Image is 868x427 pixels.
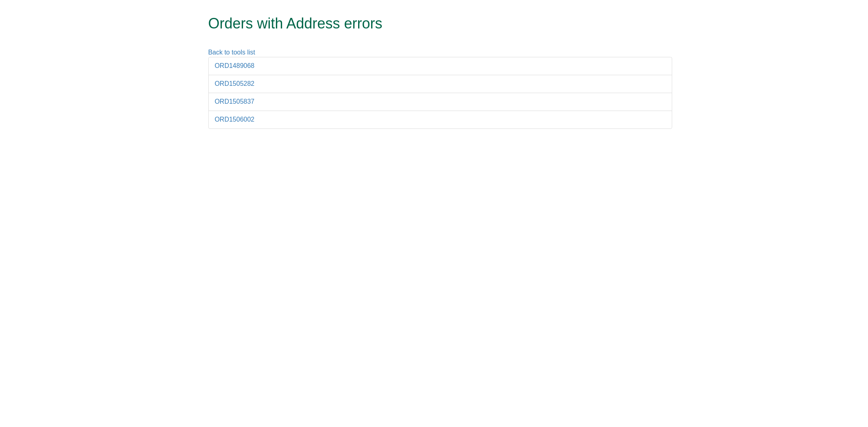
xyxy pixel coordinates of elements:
a: ORD1489068 [215,62,255,69]
a: ORD1505282 [215,80,255,87]
a: Back to tools list [208,49,256,56]
a: ORD1505837 [215,98,255,105]
a: ORD1506002 [215,116,255,123]
h1: Orders with Address errors [208,15,642,32]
